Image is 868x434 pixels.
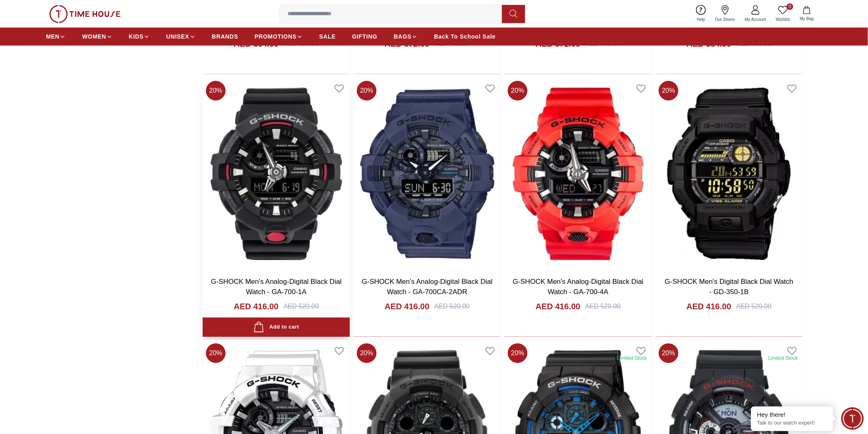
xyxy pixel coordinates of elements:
span: UNISEX [166,32,189,41]
span: Back To School Sale [434,32,496,41]
div: AED 520.00 [585,302,621,311]
span: 20 % [659,81,678,101]
button: My Bag [795,4,819,23]
span: 20 % [357,343,377,363]
span: KIDS [129,32,144,41]
span: 0 [787,3,793,10]
span: BAGS [394,32,411,41]
span: Wishlist [773,16,793,23]
div: Chat Widget [841,407,864,430]
span: 20 % [357,81,377,101]
a: UNISEX [166,29,195,44]
button: Add to cart [203,318,350,337]
span: MEN [46,32,59,41]
a: 0Wishlist [771,3,795,24]
h4: AED 416.00 [234,301,279,312]
h4: AED 416.00 [687,301,731,312]
div: Limited Stock [617,355,647,361]
a: PROMOTIONS [255,29,303,44]
h4: AED 416.00 [536,301,580,312]
a: G-SHOCK Men's Digital Black Dial Watch - GD-350-1B [665,278,793,296]
h4: AED 416.00 [385,301,429,312]
div: AED 520.00 [283,302,319,311]
img: G-SHOCK Men's Analog-Digital Black Dial Watch - GA-700CA-2ADR [354,78,501,270]
img: G-SHOCK Men's Analog-Digital Black Dial Watch - GA-700-1A [203,78,350,270]
a: KIDS [129,29,150,44]
img: ... [49,5,121,23]
a: G-SHOCK Men's Analog-Digital Black Dial Watch - GA-700-1A [211,278,342,296]
a: Our Stores [710,3,740,24]
a: MEN [46,29,66,44]
span: 20 % [659,343,678,363]
span: 20 % [508,343,528,363]
span: Our Stores [712,16,738,23]
div: AED 520.00 [736,302,772,311]
a: G-SHOCK Men's Analog-Digital Black Dial Watch - GA-700CA-2ADR [362,278,493,296]
span: My Account [742,16,770,23]
img: G-SHOCK Men's Analog-Digital Black Dial Watch - GA-700-4A [505,78,652,270]
div: Limited Stock [768,355,798,361]
a: BAGS [394,29,418,44]
a: Back To School Sale [434,29,496,44]
span: BRANDS [212,32,238,41]
div: AED 520.00 [434,302,470,311]
span: GIFTING [352,32,377,41]
span: My Bag [797,16,817,22]
a: SALE [319,29,336,44]
span: SALE [319,32,336,41]
div: Hey there! [757,411,827,419]
span: 20 % [206,343,226,363]
a: BRANDS [212,29,238,44]
span: 20 % [206,81,226,101]
span: WOMEN [82,32,106,41]
a: Help [692,3,710,24]
a: G-SHOCK Men's Analog-Digital Black Dial Watch - GA-700-4A [513,278,644,296]
p: Talk to our watch expert! [757,420,827,427]
a: GIFTING [352,29,377,44]
span: Help [694,16,709,23]
span: 20 % [508,81,528,101]
span: PROMOTIONS [255,32,297,41]
div: Add to cart [254,322,299,333]
a: WOMEN [82,29,112,44]
img: G-SHOCK Men's Digital Black Dial Watch - GD-350-1B [656,78,803,270]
